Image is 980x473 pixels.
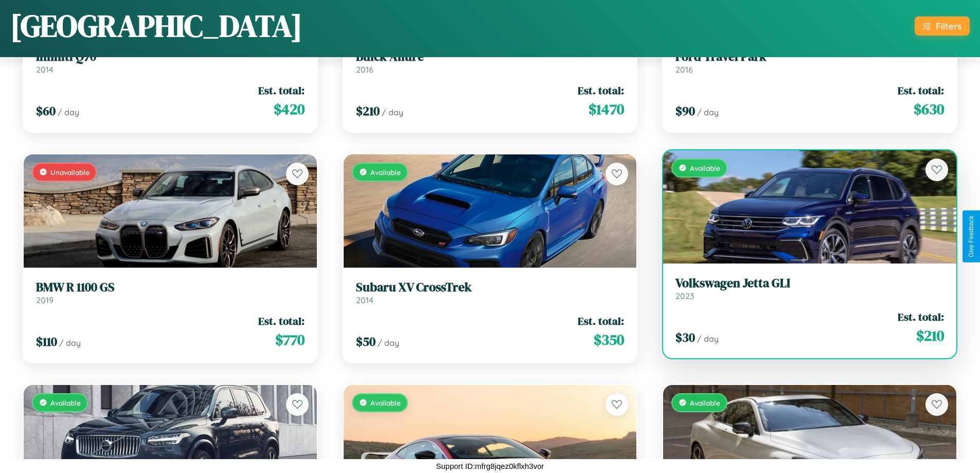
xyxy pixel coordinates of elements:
[578,83,624,98] span: Est. total:
[675,64,693,75] span: 2016
[936,21,961,31] div: Filters
[675,49,944,64] h3: Ford Travel Park
[589,99,624,119] span: $ 1470
[356,280,625,305] a: Subaru XV CrossTrek2014
[675,276,944,301] a: Volkswagen Jetta GLI2023
[36,102,56,119] span: $ 60
[59,338,81,348] span: / day
[370,398,401,407] span: Available
[36,280,305,305] a: BMW R 1100 GS2019
[697,334,719,344] span: / day
[675,102,695,119] span: $ 90
[382,107,403,117] span: / day
[356,102,380,119] span: $ 210
[578,313,624,328] span: Est. total:
[675,329,695,346] span: $ 30
[675,49,944,75] a: Ford Travel Park2016
[690,398,720,407] span: Available
[356,280,625,295] h3: Subaru XV CrossTrek
[10,5,302,47] h1: [GEOGRAPHIC_DATA]
[50,398,81,407] span: Available
[356,333,376,350] span: $ 50
[378,338,399,348] span: / day
[356,295,373,305] span: 2014
[356,49,625,75] a: Buick Allure2016
[356,64,373,75] span: 2016
[915,16,970,36] button: Filters
[274,99,305,119] span: $ 420
[258,313,305,328] span: Est. total:
[898,83,944,98] span: Est. total:
[36,49,305,64] h3: Infiniti Q70
[916,325,944,346] span: $ 210
[594,329,624,350] span: $ 350
[370,168,401,177] span: Available
[914,99,944,119] span: $ 630
[356,49,625,64] h3: Buick Allure
[675,291,694,301] span: 2023
[36,333,57,350] span: $ 110
[258,83,305,98] span: Est. total:
[36,64,54,75] span: 2014
[690,164,720,172] span: Available
[968,216,975,257] div: Give Feedback
[675,276,944,291] h3: Volkswagen Jetta GLI
[898,309,944,324] span: Est. total:
[58,107,79,117] span: / day
[36,295,54,305] span: 2019
[697,107,719,117] span: / day
[275,329,305,350] span: $ 770
[36,49,305,75] a: Infiniti Q702014
[436,459,544,473] p: Support ID: mfrg8jqez0kflxh3vor
[50,168,90,177] span: Unavailable
[36,280,305,295] h3: BMW R 1100 GS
